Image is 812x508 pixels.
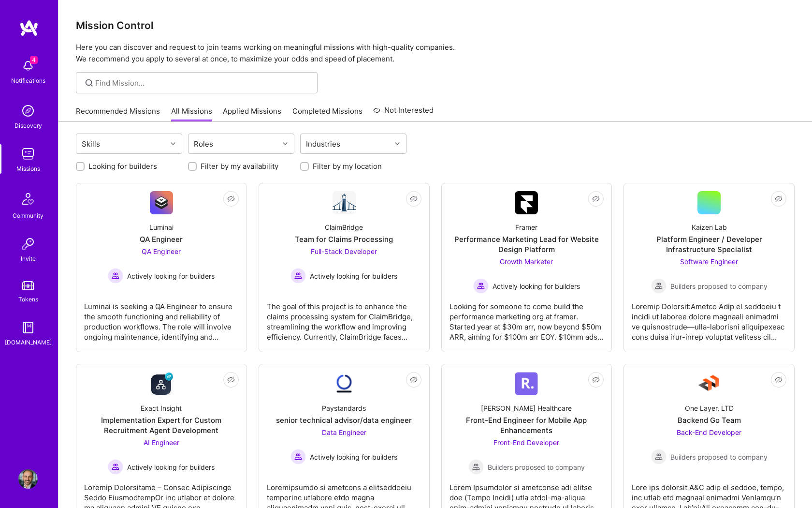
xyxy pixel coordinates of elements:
[311,247,377,255] span: Full-Stack Developer
[310,271,397,281] span: Actively looking for builders
[290,268,306,284] img: Actively looking for builders
[16,469,40,489] a: User Avatar
[322,428,366,436] span: Data Engineer
[84,191,239,344] a: Company LogoLuminaiQA EngineerQA Engineer Actively looking for buildersActively looking for build...
[22,281,34,290] img: tokens
[144,438,179,447] span: AI Engineer
[79,137,102,151] div: Skills
[127,271,215,281] span: Actively looking for builders
[30,56,38,64] span: 4
[18,56,38,75] img: bell
[290,449,306,464] img: Actively looking for builders
[410,376,418,384] i: icon EyeClosed
[310,452,397,462] span: Actively looking for builders
[515,222,537,232] div: Framer
[16,164,40,174] div: Missions
[76,19,795,31] h3: Mission Control
[592,376,600,384] i: icon EyeClosed
[632,294,786,342] div: Loremip Dolorsit:Ametco Adip el seddoeiu t incidi ut laboree dolore magnaali enimadmi ve quisnost...
[13,210,43,221] div: Community
[108,268,123,284] img: Actively looking for builders
[171,106,212,122] a: All Missions
[449,415,604,435] div: Front-End Engineer for Mobile App Enhancements
[325,222,363,232] div: ClaimBridge
[697,372,721,395] img: Company Logo
[18,318,38,337] img: guide book
[449,191,604,344] a: Company LogoFramerPerformance Marketing Lead for Website Design PlatformGrowth Marketer Actively ...
[18,234,38,254] img: Invite
[14,120,42,131] div: Discovery
[493,281,580,291] span: Actively looking for builders
[651,449,667,464] img: Builders proposed to company
[678,415,741,425] div: Backend Go Team
[141,403,182,413] div: Exact Insight
[267,294,421,342] div: The goal of this project is to enhance the claims processing system for ClaimBridge, streamlining...
[493,438,559,447] span: Front-End Developer
[680,257,738,266] span: Software Engineer
[19,19,39,37] img: logo
[149,222,174,232] div: Luminai
[76,106,160,122] a: Recommended Missions
[670,281,768,291] span: Builders proposed to company
[18,101,38,120] img: discovery
[632,191,786,344] a: Kaizen LabPlatform Engineer / Developer Infrastructure SpecialistSoftware Engineer Builders propo...
[333,191,356,214] img: Company Logo
[201,161,278,171] label: Filter by my availability
[223,106,281,122] a: Applied Missions
[473,278,489,294] img: Actively looking for builders
[313,161,382,171] label: Filter by my location
[95,78,310,88] input: Find Mission...
[692,222,727,232] div: Kaizen Lab
[18,144,38,164] img: teamwork
[84,415,239,435] div: Implementation Expert for Custom Recruitment Agent Development
[276,415,412,425] div: senior technical advisor/data engineer
[651,278,667,294] img: Builders proposed to company
[500,257,553,266] span: Growth Marketer
[481,403,572,413] div: [PERSON_NAME] Healthcare
[295,234,393,244] div: Team for Claims Processing
[171,141,175,146] i: icon Chevron
[292,106,362,122] a: Completed Missions
[373,105,434,122] a: Not Interested
[18,469,38,489] img: User Avatar
[775,195,783,203] i: icon EyeClosed
[84,77,95,89] i: icon SearchGrey
[395,141,400,146] i: icon Chevron
[150,191,173,214] img: Company Logo
[449,294,604,342] div: Looking for someone to come build the performance marketing org at framer. Started year at $30m a...
[227,195,235,203] i: icon EyeClosed
[468,459,484,475] img: Builders proposed to company
[283,141,288,146] i: icon Chevron
[592,195,600,203] i: icon EyeClosed
[227,376,235,384] i: icon EyeClosed
[84,294,239,342] div: Luminai is seeking a QA Engineer to ensure the smooth functioning and reliability of production w...
[11,75,45,86] div: Notifications
[322,403,366,413] div: Paystandards
[108,459,123,475] img: Actively looking for builders
[127,462,215,472] span: Actively looking for builders
[191,137,216,151] div: Roles
[140,234,183,244] div: QA Engineer
[76,42,795,65] p: Here you can discover and request to join teams working on meaningful missions with high-quality ...
[16,187,40,210] img: Community
[515,372,538,395] img: Company Logo
[677,428,741,436] span: Back-End Developer
[267,191,421,344] a: Company LogoClaimBridgeTeam for Claims ProcessingFull-Stack Developer Actively looking for builde...
[304,137,343,151] div: Industries
[18,294,38,304] div: Tokens
[88,161,157,171] label: Looking for builders
[670,452,768,462] span: Builders proposed to company
[449,234,604,254] div: Performance Marketing Lead for Website Design Platform
[142,247,181,255] span: QA Engineer
[5,337,52,347] div: [DOMAIN_NAME]
[410,195,418,203] i: icon EyeClosed
[488,462,585,472] span: Builders proposed to company
[515,191,538,214] img: Company Logo
[21,254,36,264] div: Invite
[333,372,356,395] img: Company Logo
[150,372,173,395] img: Company Logo
[685,403,734,413] div: One Layer, LTD
[775,376,783,384] i: icon EyeClosed
[632,234,786,254] div: Platform Engineer / Developer Infrastructure Specialist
